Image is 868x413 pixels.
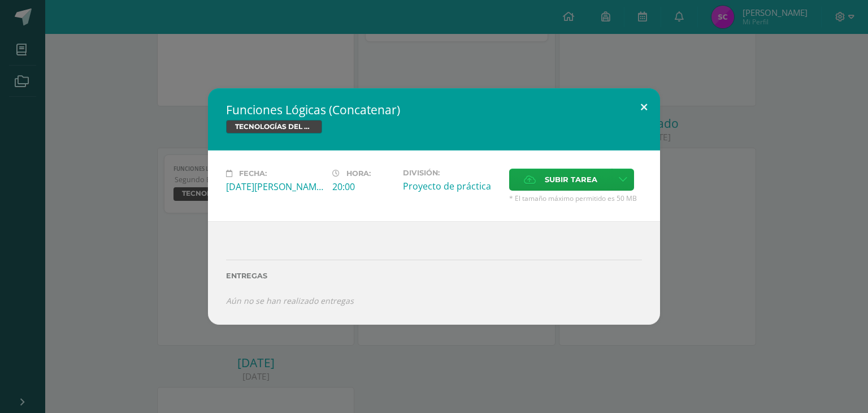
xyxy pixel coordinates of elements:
[403,169,500,177] label: División:
[346,169,371,178] span: Hora:
[332,180,394,193] div: 20:00
[226,272,642,280] label: Entregas
[509,193,642,203] span: * El tamaño máximo permitido es 50 MB
[545,169,597,190] span: Subir tarea
[239,169,267,178] span: Fecha:
[226,102,642,118] h2: Funciones Lógicas (Concatenar)
[226,295,354,306] i: Aún no se han realizado entregas
[403,180,500,192] div: Proyecto de práctica
[226,180,323,193] div: [DATE][PERSON_NAME]
[226,120,322,134] span: TECNOLOGÍAS DEL APRENDIZAJE Y LA COMUNICACIÓN
[628,88,660,127] button: Close (Esc)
